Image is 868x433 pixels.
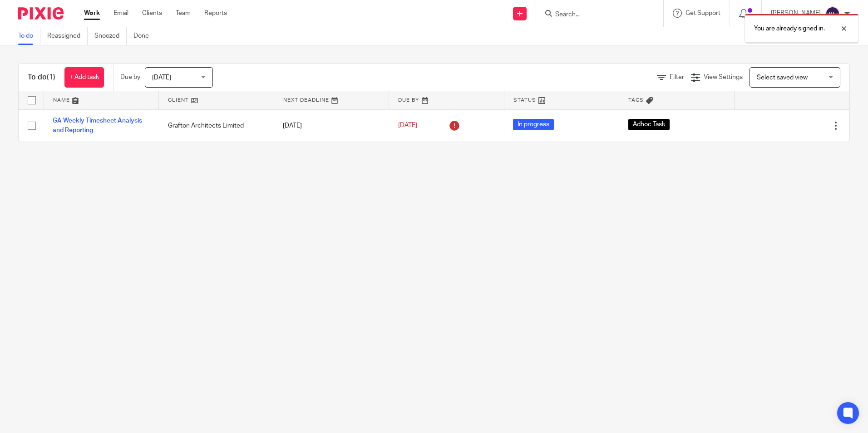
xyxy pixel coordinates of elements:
a: Work [84,9,100,18]
span: In progress [513,119,554,130]
a: GA Weekly Timesheet Analysis and Reporting [53,118,142,133]
span: Filter [670,74,684,80]
span: Tags [628,98,644,103]
a: Reassigned [47,27,88,45]
a: Clients [142,9,162,18]
a: Reports [204,9,227,18]
a: Done [133,27,156,45]
span: Adhoc Task [628,119,670,130]
a: Email [113,9,128,18]
span: Select saved view [757,74,808,81]
td: [DATE] [274,109,389,142]
a: + Add task [64,67,104,88]
a: Team [176,9,191,18]
span: [DATE] [152,74,171,81]
td: Grafton Architects Limited [159,109,274,142]
p: Due by [120,73,140,82]
span: [DATE] [398,123,417,129]
img: Pixie [18,7,64,20]
span: View Settings [704,74,743,80]
a: Snoozed [94,27,127,45]
img: svg%3E [825,6,840,21]
p: You are already signed in. [754,24,825,33]
h1: To do [28,73,55,82]
span: (1) [47,74,55,81]
a: To do [18,27,40,45]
